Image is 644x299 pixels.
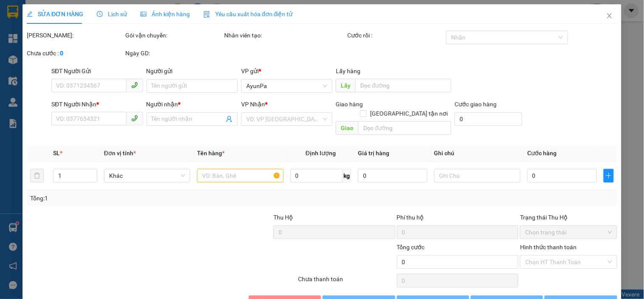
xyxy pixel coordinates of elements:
[348,31,444,40] div: Cước rồi :
[246,80,327,92] span: AyunPa
[141,11,146,17] span: picture
[527,150,557,157] span: Cước hàng
[109,169,185,182] span: Khác
[397,244,425,251] span: Tổng cước
[525,226,612,239] span: Chọn trạng thái
[197,150,225,157] span: Tên hàng
[455,101,497,108] label: Cước giao hàng
[27,11,83,17] span: SỬA ĐƠN HÀNG
[27,11,33,17] span: edit
[104,150,136,157] span: Đơn vị tính
[359,121,451,135] input: Dọc đường
[431,145,524,162] th: Ghi chú
[197,169,283,182] input: VD: Bàn, Ghế
[203,11,210,18] img: icon
[241,66,332,76] div: VP gửi
[455,112,523,126] input: Cước giao hàng
[367,109,451,118] span: [GEOGRAPHIC_DATA] tận nơi
[224,31,346,40] div: Nhân viên tạo:
[241,101,265,108] span: VP Nhận
[97,11,103,17] span: clock-circle
[358,150,389,157] span: Giá trị hàng
[203,11,293,17] span: Yêu cầu xuất hóa đơn điện tử
[604,172,613,179] span: plus
[604,169,614,182] button: plus
[434,169,520,182] input: Ghi Chú
[397,213,519,225] div: Phí thu hộ
[343,169,351,182] span: kg
[27,31,124,40] div: [PERSON_NAME]:
[297,274,396,289] div: Chưa thanh toán
[60,50,63,57] b: 0
[126,31,222,40] div: Gói vận chuyển:
[226,116,233,122] span: user-add
[53,150,60,157] span: SL
[131,115,138,122] span: phone
[126,48,222,58] div: Ngày GD:
[146,100,238,109] div: Người nhận
[30,169,44,182] button: delete
[51,66,143,76] div: SĐT Người Gửi
[51,100,143,109] div: SĐT Người Nhận
[273,214,293,221] span: Thu Hộ
[306,150,336,157] span: Định lượng
[520,213,617,222] div: Trạng thái Thu Hộ
[336,121,359,135] span: Giao
[520,244,577,251] label: Hình thức thanh toán
[356,79,451,92] input: Dọc đường
[97,11,127,17] span: Lịch sử
[598,4,622,28] button: Close
[131,82,138,88] span: phone
[336,68,361,74] span: Lấy hàng
[30,194,249,203] div: Tổng: 1
[27,48,124,58] div: Chưa cước :
[336,101,363,108] span: Giao hàng
[606,12,613,19] span: close
[336,79,356,92] span: Lấy
[141,11,190,17] span: Ảnh kiện hàng
[146,66,238,76] div: Người gửi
